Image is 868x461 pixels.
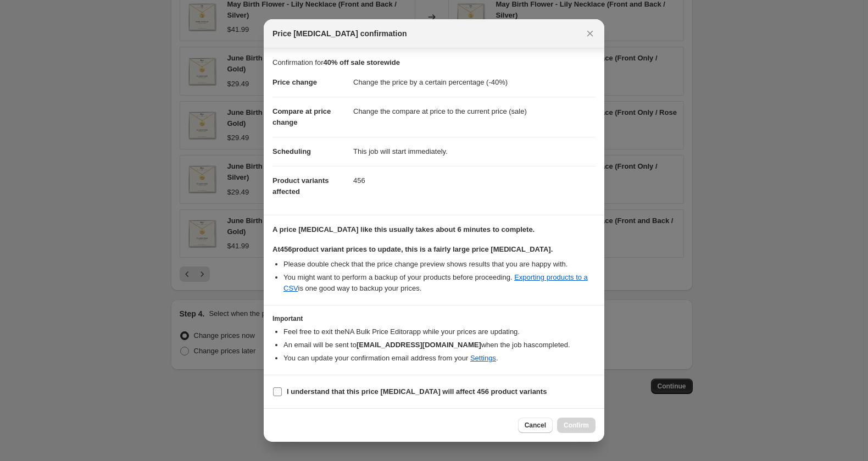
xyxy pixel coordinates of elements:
[272,225,535,234] b: A price [MEDICAL_DATA] like this usually takes about 6 minutes to complete.
[272,107,331,126] span: Compare at price change
[272,314,596,323] h3: Important
[353,166,596,195] dd: 456
[353,97,596,126] dd: Change the compare at price to the current price (sale)
[353,68,596,97] dd: Change the price by a certain percentage (-40%)
[353,137,596,166] dd: This job will start immediately.
[283,273,588,292] a: Exporting products to a CSV
[470,354,496,362] a: Settings
[283,272,596,294] li: You might want to perform a backup of your products before proceeding. is one good way to backup ...
[283,326,596,337] li: Feel free to exit the NA Bulk Price Editor app while your prices are updating.
[272,78,317,86] span: Price change
[283,353,596,364] li: You can update your confirmation email address from your .
[525,421,546,430] span: Cancel
[357,341,481,349] b: [EMAIL_ADDRESS][DOMAIN_NAME]
[272,147,311,155] span: Scheduling
[582,26,598,41] button: Close
[272,245,553,253] b: At 456 product variant prices to update, this is a fairly large price [MEDICAL_DATA].
[323,58,399,66] b: 40% off sale storewide
[272,28,407,39] span: Price [MEDICAL_DATA] confirmation
[287,387,547,396] b: I understand that this price [MEDICAL_DATA] will affect 456 product variants
[518,418,553,433] button: Cancel
[283,259,596,270] li: Please double check that the price change preview shows results that you are happy with.
[283,340,596,351] li: An email will be sent to when the job has completed .
[272,176,329,196] span: Product variants affected
[272,57,596,68] p: Confirmation for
